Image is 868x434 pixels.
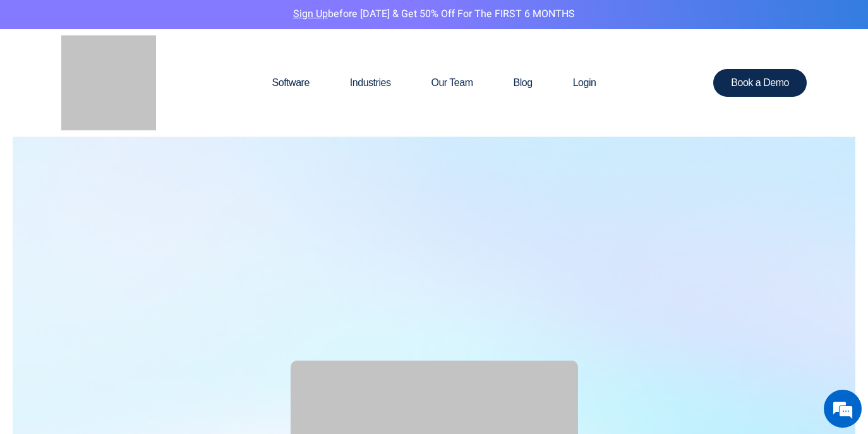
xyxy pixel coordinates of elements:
p: before [DATE] & Get 50% Off for the FIRST 6 MONTHS [9,6,859,23]
a: Blog [493,53,553,113]
a: Our Team [411,53,493,113]
a: Sign Up [293,6,328,22]
a: Industries [330,53,411,113]
a: Book a Demo [713,69,807,97]
span: Book a Demo [731,78,789,88]
a: Login [553,53,617,113]
a: Software [252,53,330,113]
